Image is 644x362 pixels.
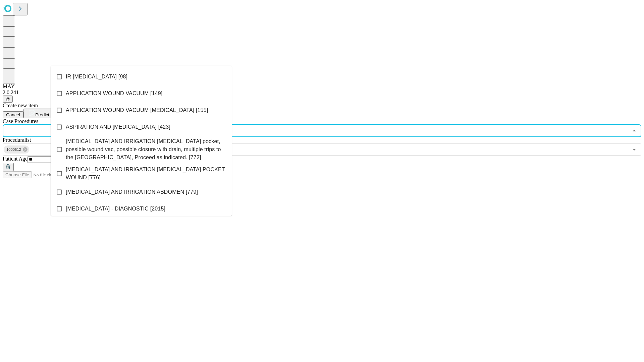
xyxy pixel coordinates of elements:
button: @ [3,96,13,103]
span: 1000512 [4,146,24,154]
div: MAY [3,83,641,89]
button: Predict [23,109,54,118]
span: [MEDICAL_DATA] AND IRRIGATION [MEDICAL_DATA] pocket, possible wound vac, possible closure with dr... [66,137,226,162]
span: Patient Age [3,156,28,162]
span: APPLICATION WOUND VACUUM [MEDICAL_DATA] [155] [66,106,208,114]
span: IR [MEDICAL_DATA] [98] [66,73,127,81]
button: Cancel [3,111,23,118]
button: Close [630,126,639,135]
div: 1000512 [4,145,29,154]
span: Cancel [6,112,20,117]
span: Create new item [3,103,38,108]
span: [MEDICAL_DATA] - DIAGNOSTIC [2015] [66,205,165,213]
span: [MEDICAL_DATA] AND IRRIGATION ABDOMEN [779] [66,188,198,196]
button: Open [630,145,639,154]
span: ASPIRATION AND [MEDICAL_DATA] [423] [66,123,170,131]
span: Proceduralist [3,137,31,143]
span: Scheduled Procedure [3,118,38,124]
div: 2.0.241 [3,89,641,96]
span: @ [5,97,10,102]
span: [MEDICAL_DATA] AND IRRIGATION [MEDICAL_DATA] POCKET WOUND [776] [66,166,226,182]
span: APPLICATION WOUND VACUUM [149] [66,89,162,98]
span: Predict [35,112,49,117]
